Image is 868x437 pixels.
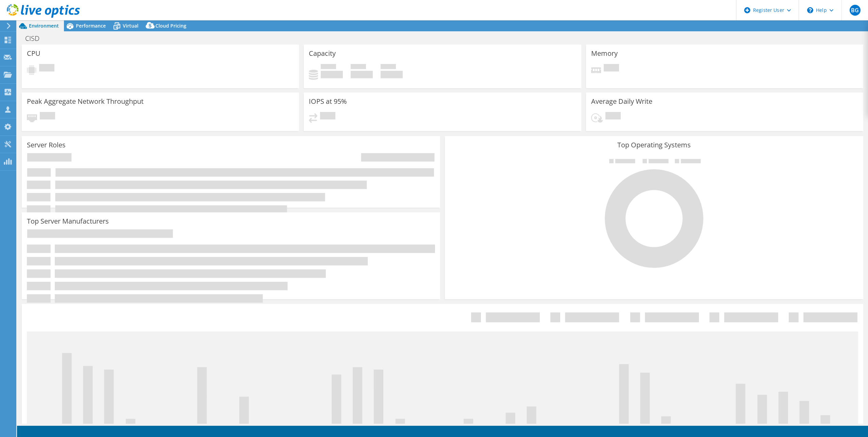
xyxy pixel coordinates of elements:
[591,98,652,105] h3: Average Daily Write
[309,98,347,105] h3: IOPS at 95%
[605,112,621,121] span: Pending
[27,98,144,105] h3: Peak Aggregate Network Throughput
[351,64,366,71] span: Free
[155,22,186,29] span: Cloud Pricing
[604,64,619,73] span: Pending
[320,112,335,121] span: Pending
[321,64,336,71] span: Used
[123,22,138,29] span: Virtual
[850,5,861,16] span: BG
[381,71,403,78] h4: 0 GiB
[591,50,618,57] h3: Memory
[39,64,54,73] span: Pending
[450,141,858,149] h3: Top Operating Systems
[76,22,106,29] span: Performance
[40,112,55,121] span: Pending
[321,71,343,78] h4: 0 GiB
[27,50,40,57] h3: CPU
[22,35,50,42] h1: CISD
[29,22,59,29] span: Environment
[27,217,109,225] h3: Top Server Manufacturers
[381,64,396,71] span: Total
[351,71,373,78] h4: 0 GiB
[27,141,66,149] h3: Server Roles
[309,50,336,57] h3: Capacity
[807,7,813,13] svg: \n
